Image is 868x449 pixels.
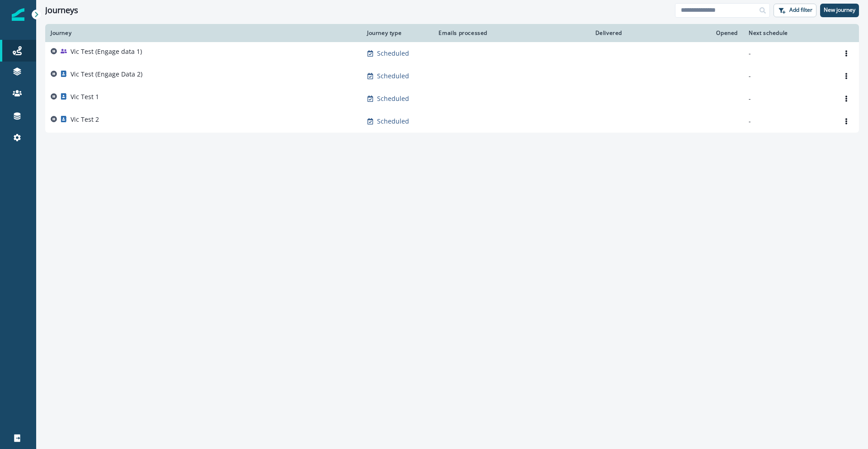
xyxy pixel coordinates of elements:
[749,72,828,81] p: -
[435,29,487,37] div: Emails processed
[71,92,99,101] p: Vic Test 1
[749,29,828,37] div: Next schedule
[71,115,99,124] p: Vic Test 2
[749,117,828,126] p: -
[839,92,854,105] button: Options
[839,69,854,83] button: Options
[377,117,409,126] p: Scheduled
[71,47,142,56] p: Vic Test (Engage data 1)
[820,4,859,17] button: New journey
[45,5,78,15] h1: Journeys
[377,72,409,81] p: Scheduled
[749,94,828,103] p: -
[498,29,622,37] div: Delivered
[839,115,854,128] button: Options
[12,8,24,21] img: Inflection
[839,47,854,60] button: Options
[824,7,855,13] p: New journey
[633,29,738,37] div: Opened
[377,94,409,103] p: Scheduled
[774,4,816,17] button: Add filter
[51,29,356,37] div: Journey
[45,87,859,110] a: Vic Test 1Scheduled--Options
[749,49,828,58] p: -
[45,65,859,87] a: Vic Test (Engage Data 2)Scheduled--Options
[367,29,424,37] div: Journey type
[45,42,859,65] a: Vic Test (Engage data 1)Scheduled--Options
[71,70,142,79] p: Vic Test (Engage Data 2)
[45,110,859,133] a: Vic Test 2Scheduled--Options
[789,7,812,13] p: Add filter
[377,49,409,58] p: Scheduled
